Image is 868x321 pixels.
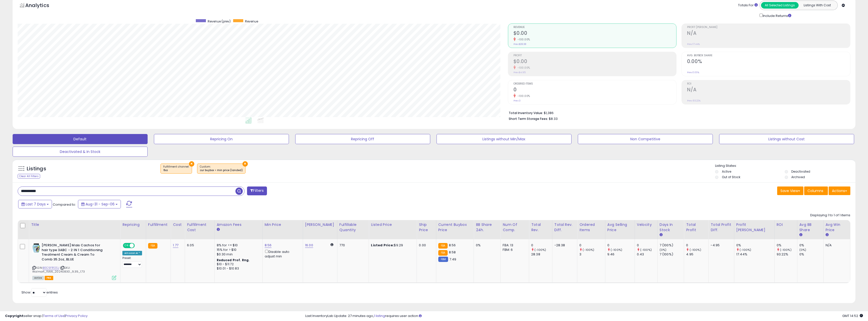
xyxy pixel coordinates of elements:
div: Fulfillable Quantity [339,222,367,233]
small: (-100%) [690,248,701,252]
a: Terms of Use [43,313,65,318]
div: Disable auto adjust min [265,249,299,259]
small: Prev: 0.00% [687,71,699,74]
button: Last 7 Days [18,200,52,208]
h2: 0.00% [687,59,850,65]
small: FBA [438,250,448,256]
button: Deactivated & In Stock [13,147,148,157]
button: Listings without Cost [719,134,854,144]
div: Velocity [637,222,655,227]
small: (-100%) [640,248,652,252]
div: N/A [826,243,846,248]
span: Compared to: [53,202,76,207]
div: Total Rev. [531,222,550,233]
span: Ordered Items [513,83,676,85]
div: 0 [637,243,657,248]
div: FBM: 6 [503,248,525,252]
div: Fulfillment [148,222,169,227]
span: | SKU: Walmart_1566_20240830_9.39_1.73 [32,266,85,273]
a: B0C5FR12SJ [43,266,59,270]
div: ROI [777,222,795,227]
small: Amazon Fees. [217,227,220,232]
button: All Selected Listings [761,2,799,9]
small: (0%) [799,248,806,252]
div: Last InventoryLab Update: 27 minutes ago, requires user action. [305,314,863,318]
span: ROI [687,83,850,85]
div: Preset: [122,256,142,268]
div: Totals For [738,3,758,8]
h5: Listings [27,165,46,172]
div: 0% [476,243,497,248]
small: (0%) [660,248,667,252]
span: Custom: [200,165,243,172]
h2: $0.00 [513,59,676,65]
small: Avg BB Share. [799,233,802,237]
span: $8.33 [549,116,558,121]
b: Listed Price: [371,243,394,248]
div: Current Buybox Price [438,222,472,233]
div: 0% [799,243,823,248]
p: Listing States: [715,164,855,168]
span: Revenue [513,26,676,29]
button: Listings With Cost [798,2,836,9]
div: 7 (100%) [660,252,684,257]
div: 93.22% [777,252,797,257]
div: 0.00 [419,243,432,248]
div: BB Share 24h. [476,222,498,233]
label: Active [722,169,731,174]
div: Title [31,222,118,227]
button: Aug-31 - Sep-06 [78,200,121,208]
div: Profit [PERSON_NAME] [736,222,772,233]
div: 15% for > $10 [217,248,259,252]
button: Listings without Min/Max [437,134,572,144]
span: Last 7 Days [26,202,46,207]
a: 1.77 [173,243,178,248]
span: Revenue (prev) [208,19,231,23]
div: Amazon AI * [122,251,142,255]
span: 2025-09-14 14:52 GMT [842,313,863,318]
i: Calculated using Dynamic Max Price. [331,243,333,246]
span: ON [123,244,130,248]
button: Columns [804,186,828,195]
div: Displaying 1 to 1 of 1 items [810,213,850,218]
b: Short Term Storage Fees: [509,117,548,121]
div: Avg Selling Price [607,222,633,233]
div: 4.95 [686,252,708,257]
div: FBA: 13 [503,243,525,248]
div: Include Returns [756,13,797,18]
div: 0 [607,243,635,248]
small: FBA [438,243,448,249]
span: Profit [513,54,676,57]
div: 8% for <= $10 [217,243,259,248]
button: Default [13,134,148,144]
small: -100.00% [516,38,530,41]
span: 7.49 [449,257,456,262]
span: 8.58 [449,250,456,255]
div: Fulfillment Cost [187,222,212,233]
div: Cost [173,222,183,227]
h2: N/A [687,30,850,37]
div: Amazon Fees [217,222,260,227]
label: Deactivated [791,169,810,174]
div: Total Profit [686,222,706,233]
div: $0.30 min [217,252,259,257]
span: 8.56 [449,243,456,248]
label: Out of Stock [722,175,740,179]
div: 0% [777,243,797,248]
span: Revenue [245,19,258,23]
div: fba [163,169,189,172]
span: OFF [134,244,142,248]
small: Prev: $4.95 [513,71,526,74]
small: Prev: 17.44% [687,43,700,46]
small: (-100%) [740,248,751,252]
div: $10 - $11.72 [217,262,259,266]
div: cur buybox < min price (landed) [200,169,243,172]
small: Prev: $28.38 [513,43,526,46]
div: Num of Comp. [503,222,527,233]
b: [PERSON_NAME] Mais Cachos for hair type 3ABC - 2 IN 1 Conditioning Treatment Cream & Cream To Com... [42,243,103,263]
h2: $0.00 [513,30,676,37]
div: Avg BB Share [799,222,821,233]
div: Days In Stock [660,222,682,233]
div: [PERSON_NAME] [305,222,335,227]
strong: Copyright [5,313,23,318]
